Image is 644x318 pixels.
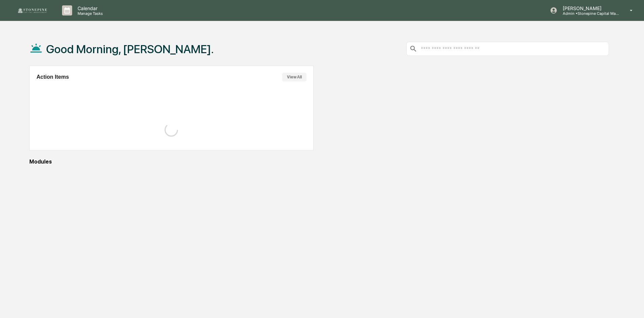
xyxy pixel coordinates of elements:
[36,74,69,80] h2: Action Items
[282,73,306,81] button: View All
[557,5,620,11] p: [PERSON_NAME]
[16,7,49,14] img: logo
[29,158,609,165] div: Modules
[557,11,620,16] p: Admin • Stonepine Capital Management
[72,5,106,11] p: Calendar
[72,11,106,16] p: Manage Tasks
[46,42,214,56] h1: Good Morning, [PERSON_NAME].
